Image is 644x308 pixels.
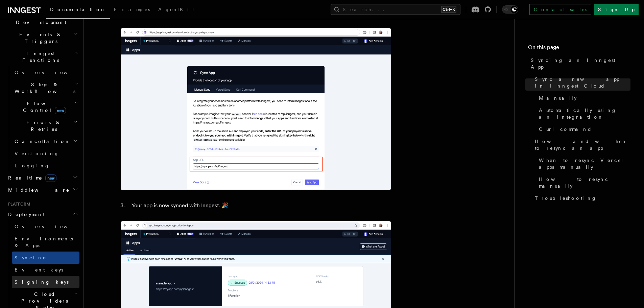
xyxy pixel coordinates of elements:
[12,119,73,133] span: Errors & Retries
[12,135,79,147] button: Cancellation
[15,236,73,248] span: Environments & Apps
[12,264,79,276] a: Event keys
[12,100,74,114] span: Flow Control
[528,43,630,54] h4: On this page
[55,107,66,114] span: new
[5,211,45,218] span: Deployment
[12,276,79,288] a: Signing keys
[12,160,79,172] a: Logging
[5,12,74,26] span: Local Development
[5,202,30,207] span: Platform
[15,224,84,229] span: Overview
[5,208,79,220] button: Deployment
[5,47,79,66] button: Inngest Functions
[5,31,74,45] span: Events & Triggers
[12,66,79,78] a: Overview
[536,154,630,173] a: When to resync Vercel apps manually
[5,184,79,196] button: Middleware
[535,138,630,151] span: How and when to resync an app
[532,135,630,154] a: How and when to resync an app
[441,6,456,13] kbd: Ctrl+K
[12,147,79,160] a: Versioning
[12,138,70,145] span: Cancellation
[539,157,630,170] span: When to resync Vercel apps manually
[12,78,79,97] button: Steps & Workflows
[12,252,79,264] a: Syncing
[154,2,198,18] a: AgentKit
[45,174,56,182] span: new
[12,81,75,95] span: Steps & Workflows
[528,54,630,73] a: Syncing an Inngest App
[114,7,150,12] span: Examples
[529,4,591,15] a: Contact sales
[12,233,79,252] a: Environments & Apps
[536,92,630,104] a: Manually
[15,70,84,75] span: Overview
[5,50,73,64] span: Inngest Functions
[5,174,56,181] span: Realtime
[536,173,630,192] a: How to resync manually
[535,195,597,202] span: Troubleshooting
[535,76,630,89] span: Sync a new app in Inngest Cloud
[158,7,194,12] span: AgentKit
[46,2,110,19] a: Documentation
[536,104,630,123] a: Automatically using an integration
[12,116,79,135] button: Errors & Retries
[129,201,391,210] li: Your app is now synced with Inngest. 🎉
[15,151,59,156] span: Versioning
[5,187,70,193] span: Middleware
[15,163,50,168] span: Logging
[594,4,639,15] a: Sign Up
[121,28,391,190] img: Sync New App form where you paste your project’s serve endpoint to inform Inngest about the locat...
[50,7,106,12] span: Documentation
[110,2,154,18] a: Examples
[331,4,460,15] button: Search...Ctrl+K
[502,5,518,14] button: Toggle dark mode
[532,192,630,204] a: Troubleshooting
[5,66,79,172] div: Inngest Functions
[15,267,63,273] span: Event keys
[539,95,577,101] span: Manually
[539,107,630,120] span: Automatically using an integration
[539,176,630,189] span: How to resync manually
[12,97,79,116] button: Flow Controlnew
[15,279,69,285] span: Signing keys
[532,73,630,92] a: Sync a new app in Inngest Cloud
[5,9,79,28] button: Local Development
[5,28,79,47] button: Events & Triggers
[5,172,79,184] button: Realtimenew
[531,57,630,70] span: Syncing an Inngest App
[536,123,630,135] a: Curl command
[12,220,79,233] a: Overview
[539,126,592,133] span: Curl command
[15,255,47,260] span: Syncing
